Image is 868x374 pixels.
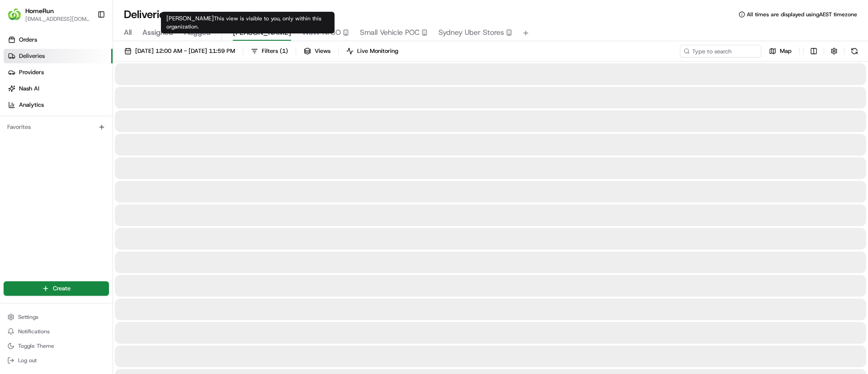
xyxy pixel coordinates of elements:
[4,311,109,323] button: Settings
[439,27,504,38] span: Sydney Uber Stores
[4,325,109,338] button: Notifications
[4,33,113,47] a: Orders
[18,328,50,335] span: Notifications
[120,45,239,57] button: [DATE] 12:00 AM - [DATE] 11:59 PM
[4,81,113,96] a: Nash AI
[780,47,792,55] span: Map
[7,7,22,22] img: HomeRun
[19,101,44,109] span: Analytics
[142,27,173,38] span: Assigned
[53,284,71,293] span: Create
[124,27,132,38] span: All
[19,36,37,44] span: Orders
[124,7,170,22] h1: Deliveries
[4,49,113,63] a: Deliveries
[280,47,288,55] span: ( 1 )
[25,6,54,15] button: HomeRun
[4,98,113,112] a: Analytics
[18,357,37,364] span: Log out
[18,342,54,350] span: Toggle Theme
[135,47,235,55] span: [DATE] 12:00 AM - [DATE] 11:59 PM
[19,52,45,60] span: Deliveries
[18,313,38,321] span: Settings
[680,45,761,57] input: Type to search
[4,354,109,367] button: Log out
[360,27,420,38] span: Small Vehicle POC
[166,15,321,30] span: This view is visible to you, only within this organization.
[161,12,335,33] div: [PERSON_NAME]
[357,47,398,55] span: Live Monitoring
[342,45,402,57] button: Live Monitoring
[315,47,330,55] span: Views
[262,47,288,55] span: Filters
[25,15,90,23] button: [EMAIL_ADDRESS][DOMAIN_NAME]
[4,65,113,80] a: Providers
[300,45,335,57] button: Views
[4,4,94,25] button: HomeRunHomeRun[EMAIL_ADDRESS][DOMAIN_NAME]
[4,340,109,352] button: Toggle Theme
[4,120,109,134] div: Favorites
[247,45,292,57] button: Filters(1)
[4,281,109,296] button: Create
[19,68,44,76] span: Providers
[747,11,857,18] span: All times are displayed using AEST timezone
[765,45,796,57] button: Map
[848,45,861,57] button: Refresh
[19,85,39,93] span: Nash AI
